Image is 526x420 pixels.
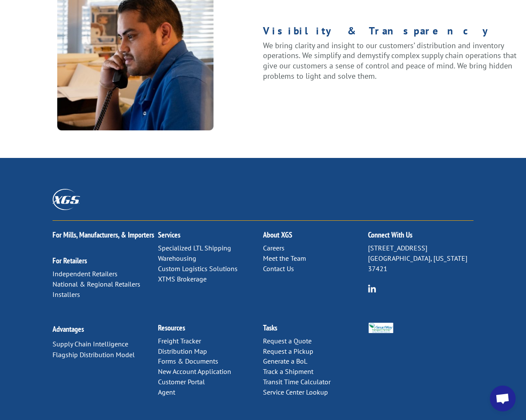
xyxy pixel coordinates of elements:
[263,230,292,240] a: About XGS
[368,231,473,243] h2: Connect With Us
[368,243,473,274] p: [STREET_ADDRESS] [GEOGRAPHIC_DATA], [US_STATE] 37421
[263,26,518,40] h1: Visibility & Transparency
[53,280,140,288] a: National & Regional Retailers
[53,256,87,266] a: For Retailers
[368,284,376,293] img: group-6
[53,340,128,348] a: Supply Chain Intelligence
[263,347,313,355] a: Request a Pickup
[158,323,185,333] a: Resources
[263,377,331,386] a: Transit Time Calculator
[158,244,231,252] a: Specialized LTL Shipping
[263,388,328,396] a: Service Center Lookup
[158,337,201,345] a: Freight Tracker
[53,189,80,210] img: XGS_Logos_ALL_2024_All_White
[53,350,135,359] a: Flagship Distribution Model
[158,264,238,273] a: Custom Logistics Solutions
[490,386,516,411] div: Open chat
[158,357,218,365] a: Forms & Documents
[263,244,285,252] a: Careers
[53,269,118,278] a: Independent Retailers
[263,264,294,273] a: Contact Us
[158,347,207,355] a: Distribution Map
[263,357,307,365] a: Generate a BoL
[158,367,231,376] a: New Account Application
[158,388,175,396] a: Agent
[158,230,180,240] a: Services
[158,377,205,386] a: Customer Portal
[53,230,154,240] a: For Mills, Manufacturers, & Importers
[53,290,80,299] a: Installers
[158,254,196,262] a: Warehousing
[53,324,84,334] a: Advantages
[263,40,518,81] p: We bring clarity and insight to our customers’ distribution and inventory operations. We simplify...
[158,275,207,283] a: XTMS Brokerage
[263,337,312,345] a: Request a Quote
[263,367,313,376] a: Track a Shipment
[263,254,306,262] a: Meet the Team
[368,323,394,333] img: Smartway_Logo
[263,324,368,336] h2: Tasks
